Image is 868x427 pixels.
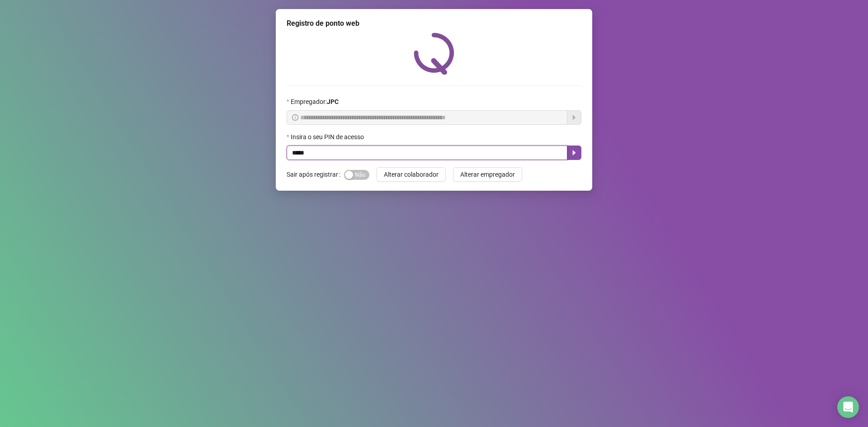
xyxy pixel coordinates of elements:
strong: JPC [327,98,339,105]
div: Open Intercom Messenger [837,396,859,418]
button: Alterar empregador [453,167,522,182]
span: Empregador : [291,97,339,107]
span: Alterar colaborador [384,169,439,179]
img: QRPoint [414,33,454,75]
span: caret-right [571,149,578,156]
label: Insira o seu PIN de acesso [287,132,370,142]
button: Alterar colaborador [377,167,446,182]
span: info-circle [292,114,298,121]
div: Registro de ponto web [287,18,581,29]
span: Alterar empregador [460,169,515,179]
label: Sair após registrar [287,167,344,182]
